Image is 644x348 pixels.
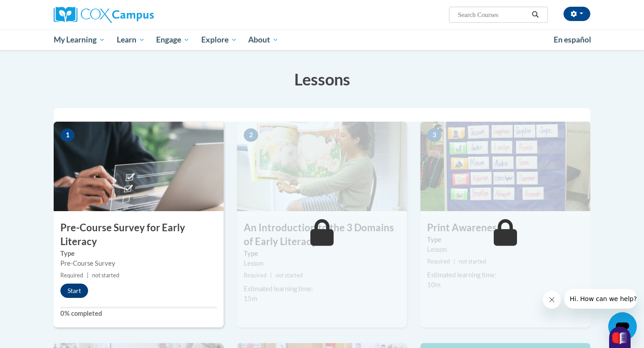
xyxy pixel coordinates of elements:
[608,312,637,341] iframe: Button to launch messaging window
[543,291,561,309] iframe: Close message
[237,221,407,249] h3: An Introduction to the 3 Domains of Early Literacy
[54,7,224,23] a: Cox Campus
[92,272,119,279] span: not started
[150,30,195,50] a: Engage
[40,30,604,50] div: Main menu
[457,9,529,20] input: Search Courses
[548,30,597,49] a: En español
[270,272,272,279] span: |
[60,272,83,279] span: Required
[420,122,590,211] img: Course Image
[427,281,441,289] span: 10m
[60,284,88,298] button: Start
[529,9,542,20] button: Search
[60,309,217,318] label: 0% completed
[54,7,154,23] img: Cox Campus
[54,122,224,211] img: Course Image
[554,35,591,44] span: En español
[427,245,584,255] div: Lesson
[244,284,400,294] div: Estimated learning time:
[60,259,217,268] div: Pre-Course Survey
[117,34,145,45] span: Learn
[54,34,105,45] span: My Learning
[60,128,75,142] span: 1
[427,270,584,280] div: Estimated learning time:
[156,34,190,45] span: Engage
[459,258,486,265] span: not started
[244,249,400,259] label: Type
[244,259,400,268] div: Lesson
[453,258,455,265] span: |
[54,68,590,90] h3: Lessons
[111,30,151,50] a: Learn
[244,272,267,279] span: Required
[427,235,584,245] label: Type
[248,34,279,45] span: About
[243,30,285,50] a: About
[60,249,217,259] label: Type
[195,30,243,50] a: Explore
[48,30,111,50] a: My Learning
[427,258,450,265] span: Required
[87,272,89,279] span: |
[244,128,258,142] span: 2
[420,221,590,235] h3: Print Awareness
[201,34,237,45] span: Explore
[54,221,224,249] h3: Pre-Course Survey for Early Literacy
[563,7,590,21] button: Account Settings
[275,272,303,279] span: not started
[237,122,407,211] img: Course Image
[427,128,441,142] span: 3
[564,289,637,309] iframe: Message from company
[244,295,257,302] span: 15m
